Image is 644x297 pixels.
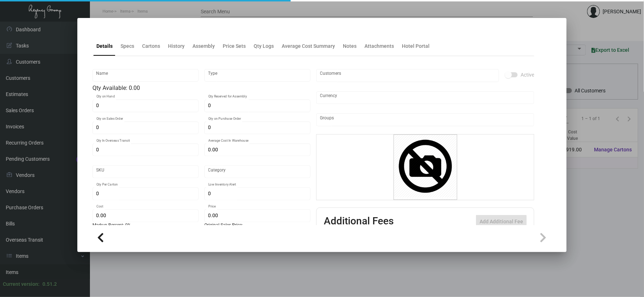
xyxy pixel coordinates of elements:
div: Cartons [142,42,160,50]
div: History [168,42,185,50]
span: Add Additional Fee [480,219,523,224]
div: 0.51.2 [42,280,57,288]
button: Add Additional Fee [476,215,527,228]
div: Current version: [3,280,40,288]
div: Assembly [192,42,215,50]
div: Average Cost Summary [282,42,335,50]
div: Hotel Portal [402,42,430,50]
div: Price Sets [223,42,246,50]
div: Specs [121,42,134,50]
input: Add new.. [320,117,531,123]
h2: Additional Fees [324,215,394,228]
div: Qty Logs [254,42,274,50]
div: Qty Available: 0.00 [92,84,310,92]
input: Add new.. [320,73,495,78]
div: Attachments [364,42,394,50]
span: Active [521,70,534,79]
div: Details [96,42,113,50]
div: Notes [343,42,357,50]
